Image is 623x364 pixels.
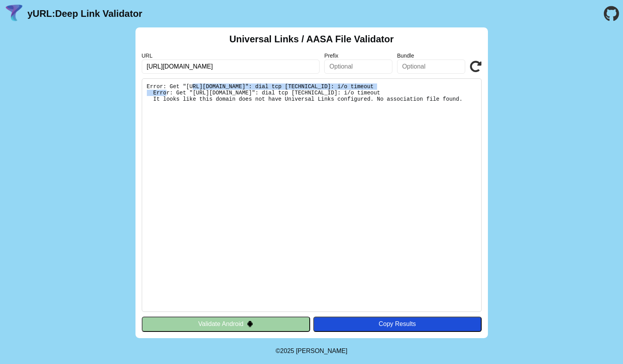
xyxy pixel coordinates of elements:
[324,53,392,59] label: Prefix
[276,338,347,364] footer: ©
[280,348,294,354] span: 2025
[229,34,394,45] h2: Universal Links / AASA File Validator
[142,53,320,59] label: URL
[313,317,482,331] button: Copy Results
[142,60,320,74] input: Required
[296,348,348,354] a: Michael Ibragimchayev's Personal Site
[142,78,482,312] pre: Error: Get "[URL][DOMAIN_NAME]": dial tcp [TECHNICAL_ID]: i/o timeout Error: Get "[URL][DOMAIN_NA...
[317,321,478,328] div: Copy Results
[397,53,465,59] label: Bundle
[27,8,142,19] a: yURL:Deep Link Validator
[247,321,253,327] img: droidIcon.svg
[397,60,465,74] input: Optional
[4,4,24,24] img: yURL Logo
[324,60,392,74] input: Optional
[142,317,310,331] button: Validate Android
